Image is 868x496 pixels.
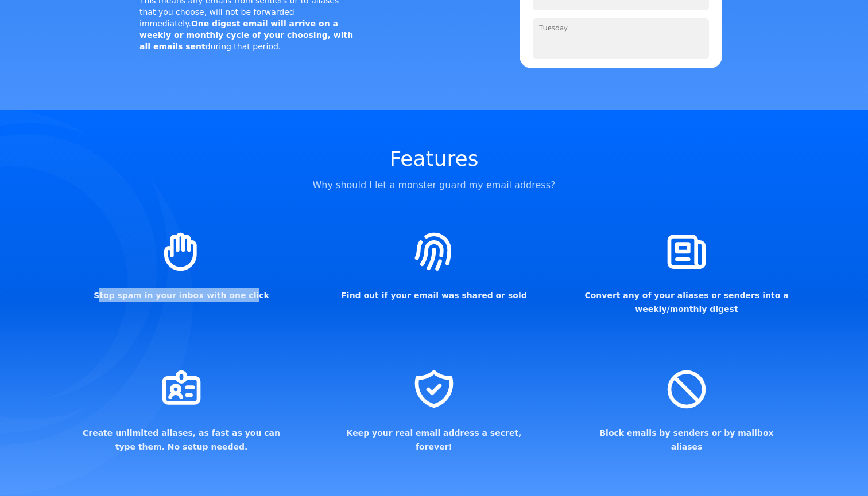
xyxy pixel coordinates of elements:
[78,288,285,302] h3: Stop spam in your inbox with one click
[583,288,790,316] h3: Convert any of your aliases or senders into a weekly/monthly digest
[78,426,285,454] h3: Create unlimited aliases, as fast as you can type them. No setup needed.
[139,19,353,51] b: One digest email will arrive on a weekly or monthly cycle of your choosing, with all emails sent
[390,149,479,169] h2: Features
[331,288,537,302] h3: Find out if your email was shared or sold
[331,426,537,454] h3: Keep your real email address a secret, forever!
[583,426,790,454] h3: Block emails by senders or by mailbox aliases
[313,178,556,192] p: Why should I let a monster guard my email address?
